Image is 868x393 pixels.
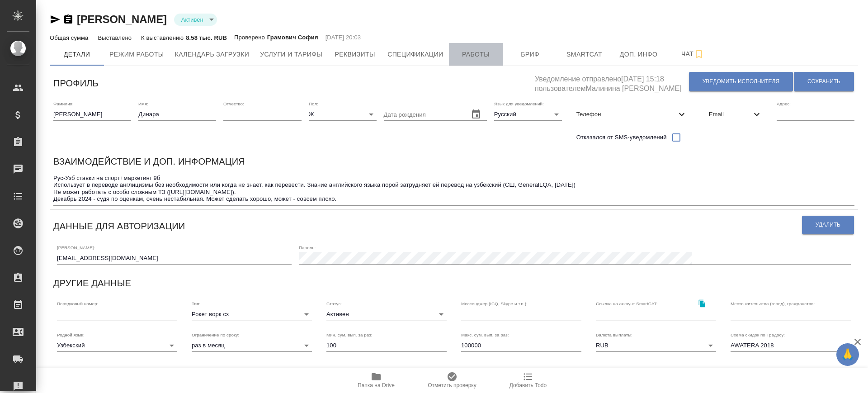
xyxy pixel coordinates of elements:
div: Активен [174,14,217,26]
span: Отказался от SMS-уведомлений [576,133,667,142]
label: Мессенджер (ICQ, Skype и т.п.): [461,302,528,306]
span: Календарь загрузки [175,49,250,60]
p: Выставлено [98,34,134,41]
label: Валюта выплаты: [596,332,632,337]
div: Рокет ворк сз [192,308,312,321]
div: Ж [309,108,377,121]
label: Ссылка на аккаунт SmartCAT: [596,302,658,306]
label: Пол: [309,101,318,106]
label: [PERSON_NAME]: [57,245,95,250]
button: Скопировать ссылку для ЯМессенджера [50,14,61,25]
span: Папка на Drive [358,382,395,388]
label: Место жительства (город), гражданство: [731,302,815,306]
h5: Уведомление отправлено [DATE] 15:18 пользователем Малинина [PERSON_NAME] [535,70,689,94]
button: Скопировать ссылку [693,294,711,313]
span: 🙏 [840,345,855,364]
button: Скопировать ссылку [63,14,74,25]
button: 🙏 [836,343,859,366]
span: Удалить [816,221,840,229]
label: Имя: [138,101,148,106]
span: Работы [454,49,498,60]
label: Пароль: [299,245,316,250]
label: Схема скидок по Традосу: [731,332,785,337]
button: Добавить Todo [490,368,566,393]
label: Порядковый номер: [57,302,98,306]
div: Узбекский [57,339,177,352]
span: Доп. инфо [617,49,660,60]
button: Уведомить исполнителя [689,72,793,91]
p: Проверено [234,33,267,42]
label: Фамилия: [53,101,74,106]
label: Отчество: [223,101,244,106]
button: Сохранить [794,72,854,91]
a: [PERSON_NAME] [77,13,167,25]
label: Родной язык: [57,332,85,337]
svg: Подписаться [693,49,704,60]
button: Удалить [802,216,854,234]
textarea: Рус-Узб ставки на спорт+маркетинг 9б Использует в переводе англицизмы без необходимости или когда... [53,175,854,203]
span: Отметить проверку [428,382,476,388]
div: Телефон [569,104,694,124]
h6: Взаимодействие и доп. информация [53,154,245,169]
label: Макс. сум. вып. за раз: [461,332,509,337]
label: Тип: [192,302,200,306]
button: Отметить проверку [414,368,490,393]
div: раз в месяц [192,339,312,352]
label: Схема скидок для GPEMT: [57,367,113,372]
h6: Профиль [53,76,99,90]
p: 8.58 тыс. RUB [186,34,227,41]
span: Бриф [509,49,552,60]
label: Ограничение по сроку: [192,332,239,337]
span: Сохранить [807,78,840,85]
span: Smartcat [563,49,606,60]
button: Папка на Drive [338,368,414,393]
span: Реквизиты [333,49,377,60]
h6: Данные для авторизации [53,219,185,233]
span: Телефон [576,110,676,119]
div: AWATERA 2018 [731,339,851,352]
p: Грамович София [267,33,318,42]
button: Активен [179,16,206,24]
label: Язык для уведомлений: [494,101,544,106]
span: Детали [55,49,99,60]
div: Активен [326,308,447,321]
label: Адрес: [777,101,791,106]
p: К выставлению [141,34,186,41]
span: Email [709,110,751,119]
span: Чат [671,48,715,60]
label: Мин. сум. вып. за раз: [326,332,373,337]
div: Email [702,104,769,124]
span: Режим работы [109,49,164,60]
span: Спецификации [387,49,443,60]
span: Уведомить исполнителя [703,78,779,85]
div: Русский [494,108,562,121]
span: Услуги и тарифы [260,49,322,60]
div: RUB [596,339,716,352]
label: Статус: [326,302,342,306]
span: Добавить Todo [509,382,547,388]
h6: Другие данные [53,276,131,290]
p: Общая сумма [50,34,90,41]
p: [DATE] 20:03 [325,33,361,42]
